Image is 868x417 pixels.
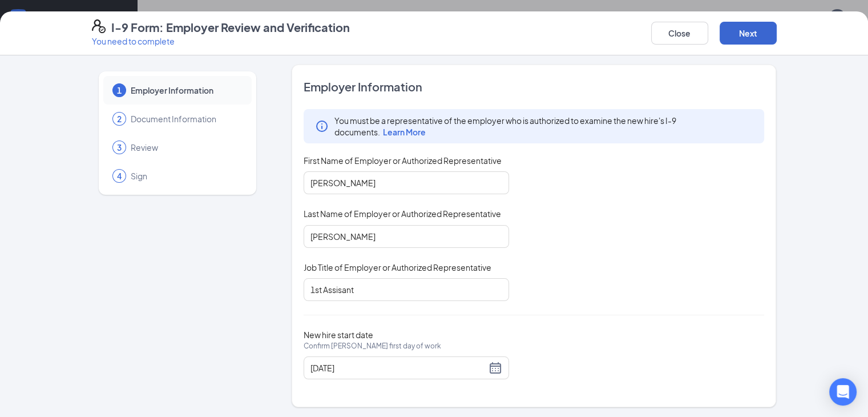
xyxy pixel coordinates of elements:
[304,278,509,301] input: Enter job title
[92,35,350,47] p: You need to complete
[131,85,240,96] span: Employer Information
[117,113,122,125] span: 2
[304,208,501,219] span: Last Name of Employer or Authorized Representative
[304,79,765,95] span: Employer Information
[315,119,329,133] svg: Info
[310,362,486,374] input: 08/14/2025
[111,19,350,35] h4: I-9 Form: Employer Review and Verification
[383,127,426,137] span: Learn More
[131,113,240,125] span: Document Information
[117,85,122,96] span: 1
[131,142,240,153] span: Review
[304,262,491,273] span: Job Title of Employer or Authorized Representative
[829,378,857,406] div: Open Intercom Messenger
[92,19,106,33] svg: FormI9EVerifyIcon
[117,170,122,182] span: 4
[117,142,122,153] span: 3
[720,22,777,45] button: Next
[304,155,502,166] span: First Name of Employer or Authorized Representative
[334,115,753,138] span: You must be a representative of the employer who is authorized to examine the new hire's I-9 docu...
[304,225,509,248] input: Enter your last name
[304,171,509,194] input: Enter your first name
[651,22,708,45] button: Close
[380,127,426,137] a: Learn More
[131,170,240,182] span: Sign
[304,340,441,352] span: Confirm [PERSON_NAME] first day of work
[304,329,441,363] span: New hire start date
